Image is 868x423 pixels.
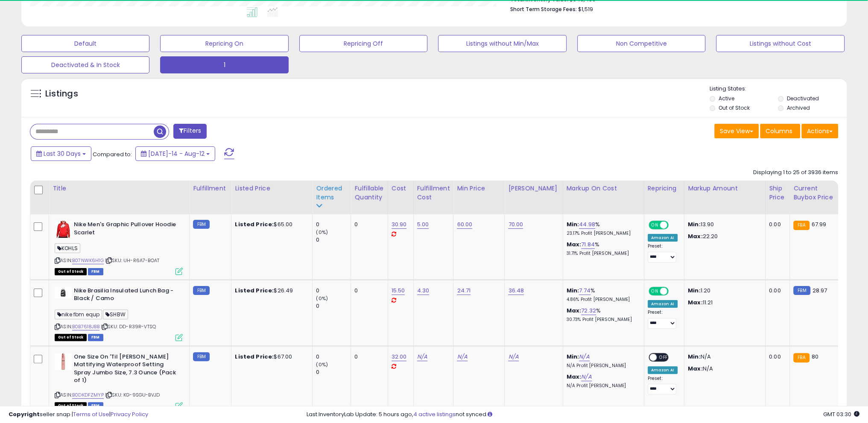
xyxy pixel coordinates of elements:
[769,287,783,295] div: 0.00
[101,323,156,330] span: | SKU: DD-R39R-VTSQ
[508,184,559,193] div: [PERSON_NAME]
[88,268,103,275] span: FBM
[567,306,582,315] b: Max:
[648,234,678,242] div: Amazon AI
[235,221,306,228] div: $65.00
[648,184,681,193] div: Repricing
[510,6,577,13] b: Short Term Storage Fees:
[688,365,703,373] strong: Max:
[649,222,660,229] span: ON
[766,127,792,135] span: Columns
[688,233,759,240] p: 22.20
[457,184,501,193] div: Min Price
[55,287,183,340] div: ASIN:
[508,353,518,361] a: N/A
[719,95,734,102] label: Active
[55,221,72,238] img: 413whSs27BL._SL40_.jpg
[823,410,859,418] span: 2025-09-12 03:30 GMT
[812,220,827,228] span: 67.99
[567,221,637,236] div: %
[193,220,210,229] small: FBM
[316,184,347,202] div: Ordered Items
[9,410,40,418] strong: Copyright
[457,286,471,295] a: 24.71
[21,35,149,52] button: Default
[716,35,844,52] button: Listings without Cost
[9,411,148,419] div: seller snap | |
[457,353,467,361] a: N/A
[579,220,595,229] a: 44.98
[567,287,637,303] div: %
[299,35,427,52] button: Repricing Off
[688,365,759,373] p: N/A
[760,124,800,138] button: Columns
[135,146,215,161] button: [DATE]-14 - Aug-12
[579,286,590,295] a: 7.74
[812,353,818,361] span: 80
[160,56,288,73] button: 1
[793,221,809,230] small: FBA
[567,286,579,295] b: Min:
[316,287,351,295] div: 0
[578,5,593,13] span: $1,519
[567,317,637,323] p: 30.73% Profit [PERSON_NAME]
[55,243,80,253] span: KOHLS
[753,169,838,177] div: Displaying 1 to 25 of 3936 items
[567,363,637,369] p: N/A Profit [PERSON_NAME]
[88,334,103,341] span: FBM
[688,298,703,306] strong: Max:
[567,373,582,381] b: Max:
[648,376,678,395] div: Preset:
[688,287,759,295] p: 1.20
[567,240,582,248] b: Max:
[235,353,306,361] div: $67.00
[72,257,104,264] a: B07NWK6H1G
[73,410,109,418] a: Terms of Use
[714,124,759,138] button: Save View
[688,232,703,240] strong: Max:
[93,150,132,158] span: Compared to:
[577,35,705,52] button: Non Competitive
[567,353,579,361] b: Min:
[316,236,351,244] div: 0
[316,229,328,236] small: (0%)
[354,353,381,361] div: 0
[193,352,210,361] small: FBM
[769,184,786,202] div: Ship Price
[563,181,644,214] th: The percentage added to the cost of goods (COGS) that forms the calculator for Min & Max prices.
[55,334,87,341] span: All listings that are currently out of stock and unavailable for purchase on Amazon
[307,411,859,419] div: Last InventoryLab Update: 5 hours ago, not synced.
[103,309,128,319] span: SHBW
[53,184,186,193] div: Title
[55,309,102,319] span: nike fbm equp
[581,306,596,315] a: 72.32
[105,257,159,264] span: | SKU: UH-R6A7-BOAT
[667,222,681,229] span: OFF
[793,353,809,362] small: FBA
[417,220,429,229] a: 5.00
[74,221,178,239] b: Nike Men's Graphic Pullover Hoodie Scarlet
[316,302,351,310] div: 0
[55,221,183,274] div: ASIN:
[316,353,351,361] div: 0
[648,366,678,374] div: Amazon AI
[74,287,178,305] b: Nike Brasilia Insulated Lunch Bag - Black / Camo
[769,353,783,361] div: 0.00
[567,241,637,257] div: %
[787,95,819,102] label: Deactivated
[567,297,637,303] p: 4.86% Profit [PERSON_NAME]
[235,220,274,228] b: Listed Price:
[579,353,589,361] a: N/A
[688,221,759,228] p: 13.90
[354,287,381,295] div: 0
[567,251,637,257] p: 31.71% Profit [PERSON_NAME]
[31,146,91,161] button: Last 30 Days
[72,323,99,330] a: B0B7618JBB
[105,391,160,398] span: | SKU: KG-9SGU-BVJD
[787,104,810,111] label: Archived
[316,295,328,302] small: (0%)
[235,184,309,193] div: Listed Price
[354,221,381,228] div: 0
[508,286,524,295] a: 36.48
[688,353,759,361] p: N/A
